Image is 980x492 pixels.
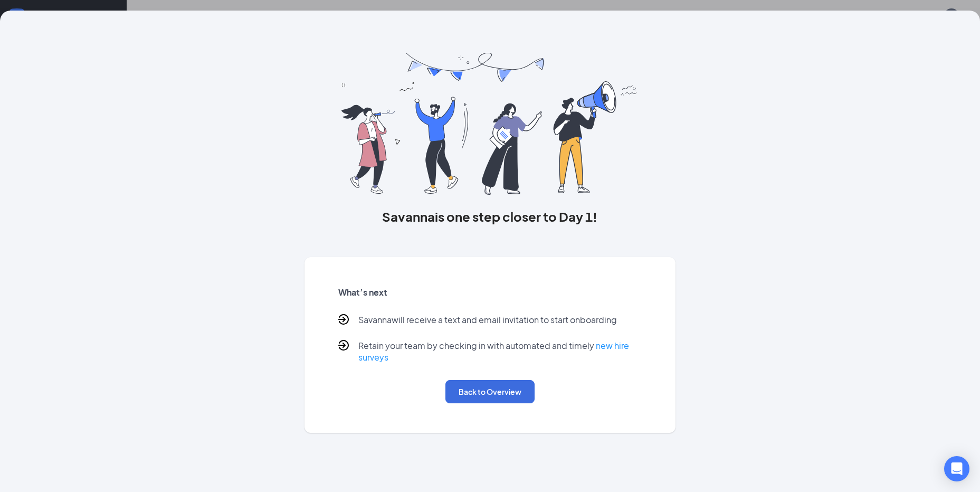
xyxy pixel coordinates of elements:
h5: What’s next [338,287,642,298]
button: Back to Overview [445,380,535,403]
div: Open Intercom Messenger [944,456,969,481]
a: new hire surveys [358,340,629,363]
h3: Savanna is one step closer to Day 1! [305,207,676,225]
p: Savanna will receive a text and email invitation to start onboarding [358,314,617,327]
img: you are all set [341,53,639,195]
p: Retain your team by checking in with automated and timely [358,340,642,363]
